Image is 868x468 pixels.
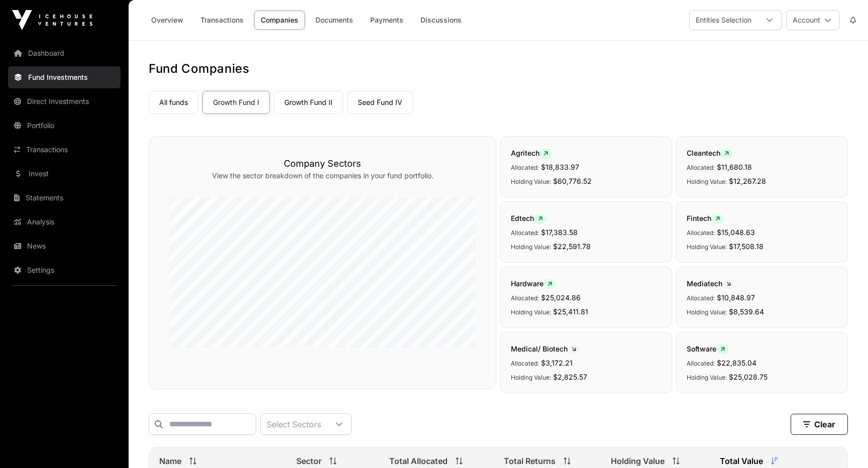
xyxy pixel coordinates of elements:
[169,157,476,171] h3: Company Sectors
[511,229,539,237] span: Allocated:
[511,243,551,251] span: Holding Value:
[541,163,579,171] span: $18,833.97
[261,414,327,434] div: Select Sectors
[309,11,360,30] a: Documents
[786,10,840,30] button: Account
[8,163,121,185] a: Invest
[159,455,181,467] span: Name
[729,373,768,381] span: $25,028.75
[511,344,580,353] span: Medical/ Biotech
[720,455,763,467] span: Total Value
[149,91,198,114] a: All funds
[8,90,121,112] a: Direct Investments
[347,91,413,114] a: Seed Fund IV
[414,11,468,30] a: Discussions
[553,307,588,316] span: $25,411.81
[389,455,448,467] span: Total Allocated
[8,259,121,281] a: Settings
[511,374,551,381] span: Holding Value:
[169,171,476,181] p: View the sector breakdown of the companies in your fund portfolio.
[149,61,848,77] h1: Fund Companies
[511,164,539,171] span: Allocated:
[553,242,591,251] span: $22,591.78
[717,228,755,237] span: $15,048.63
[729,242,764,251] span: $17,508.18
[791,414,848,435] button: Clear
[541,228,578,237] span: $17,383.58
[687,279,735,288] span: Mediatech
[511,178,551,185] span: Holding Value:
[717,163,752,171] span: $11,680.18
[687,294,715,302] span: Allocated:
[717,293,755,302] span: $10,848.97
[553,373,587,381] span: $2,825.57
[611,455,665,467] span: Holding Value
[729,307,764,316] span: $8,539.64
[729,177,766,185] span: $12,267.28
[541,293,581,302] span: $25,024.86
[511,308,551,316] span: Holding Value:
[687,149,733,157] span: Cleantech
[364,11,410,30] a: Payments
[145,11,190,30] a: Overview
[687,344,729,353] span: Software
[296,455,321,467] span: Sector
[553,177,592,185] span: $60,776.52
[687,374,727,381] span: Holding Value:
[687,308,727,316] span: Holding Value:
[8,235,121,257] a: News
[511,360,539,367] span: Allocated:
[8,187,121,209] a: Statements
[8,139,121,161] a: Transactions
[541,359,573,367] span: $3,172.21
[818,420,868,468] iframe: Chat Widget
[690,11,757,30] div: Entities Selection
[8,42,121,64] a: Dashboard
[12,10,92,30] img: Icehouse Ventures Logo
[687,164,715,171] span: Allocated:
[194,11,250,30] a: Transactions
[717,359,756,367] span: $22,835.04
[202,91,270,114] a: Growth Fund I
[8,66,121,88] a: Fund Investments
[511,214,547,222] span: Edtech
[687,178,727,185] span: Holding Value:
[8,114,121,137] a: Portfolio
[511,279,556,288] span: Hardware
[511,294,539,302] span: Allocated:
[687,229,715,237] span: Allocated:
[687,360,715,367] span: Allocated:
[687,214,724,222] span: Fintech
[687,243,727,251] span: Holding Value:
[8,211,121,233] a: Analysis
[504,455,556,467] span: Total Returns
[274,91,343,114] a: Growth Fund II
[511,149,552,157] span: Agritech
[254,11,305,30] a: Companies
